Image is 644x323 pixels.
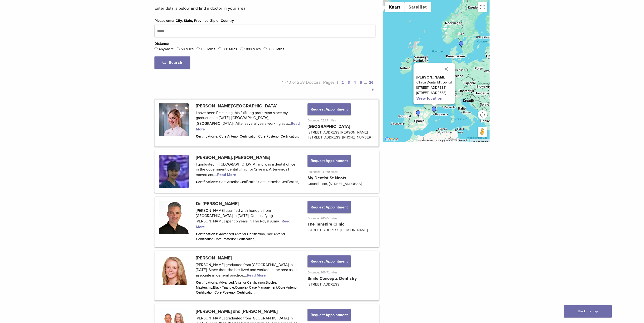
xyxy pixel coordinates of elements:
[360,80,362,85] a: 5
[222,47,237,52] label: 500 Miles
[308,155,351,167] button: Request Appointment
[430,106,438,114] div: Dr. Nadezwda Pinedo Piñango
[436,139,468,142] span: Kaartgegevens ©2025 Google
[437,63,445,70] div: Dr. Mercedes Robles-Medina
[354,80,356,85] a: 4
[385,2,404,12] button: Stratenkaart tonen
[154,18,234,23] label: Please enter City, State, Province, Zip or Country
[154,56,190,69] button: Search
[341,80,344,85] a: 2
[441,63,452,75] button: Sluiten
[416,96,442,101] a: View location
[265,79,320,93] p: 1 - 10 of 258 Doctors
[416,75,452,80] p: [PERSON_NAME]
[384,136,399,142] a: Dit gebied openen in Google Maps (er wordt een nieuw venster geopend)
[564,305,612,318] a: Back To Top
[244,47,261,52] label: 1000 Miles
[154,5,375,12] p: Enter details below and find a doctor in your area.
[364,80,367,85] span: …
[478,127,487,137] button: Sleep Pegman de kaart op om Street View te openen
[268,47,284,52] label: 3000 Miles
[420,63,427,70] div: Dr. Claire Burgess and Dr. Dominic Hassall
[471,140,488,143] a: Voorwaarden (wordt geopend in een nieuw tabblad)
[308,255,351,267] button: Request Appointment
[308,309,351,321] button: Request Appointment
[308,103,351,115] button: Request Appointment
[154,41,169,46] legend: Distance
[414,110,422,118] div: Carmen Martin
[404,2,431,12] button: Satellietbeelden tonen
[159,47,174,52] label: Anywhere
[320,79,376,93] p: Pages
[384,136,399,142] img: Google
[336,80,338,85] a: 1
[308,201,351,213] button: Request Appointment
[416,90,452,96] p: [STREET_ADDRESS]
[201,47,216,52] label: 100 Miles
[430,107,438,114] div: Dr. Patricia Gatón
[478,2,487,12] button: Weergave op volledig scherm aan- of uitzetten
[348,80,350,85] a: 3
[478,110,487,120] button: Bedieningsopties voor de kaartweergave
[416,80,452,85] p: Clinica Dental Mit Dental
[181,47,194,52] label: 50 Miles
[418,139,433,142] button: Sneltoetsen
[416,85,452,90] p: [STREET_ADDRESS]
[457,41,465,49] div: Dr. Johan Hagman
[163,60,182,65] span: Search
[369,80,374,85] a: 26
